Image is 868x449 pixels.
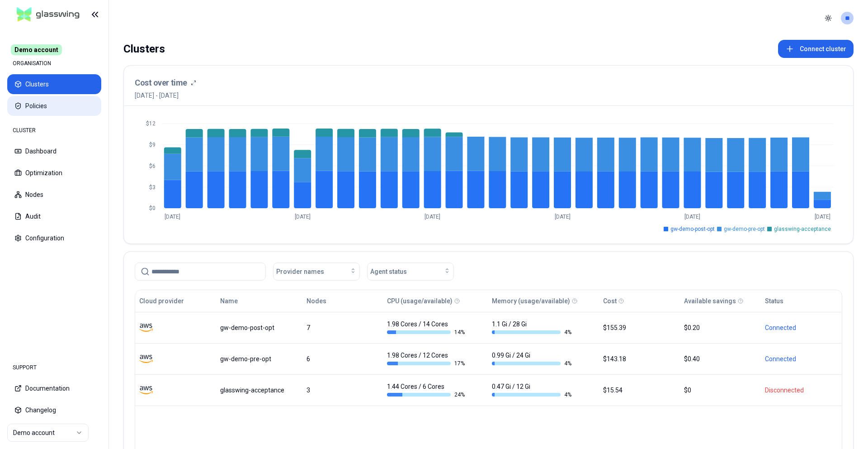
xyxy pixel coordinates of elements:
[684,292,736,310] button: Available savings
[603,354,676,363] div: $143.18
[778,40,854,58] button: Connect cluster
[387,391,467,398] div: 24 %
[273,263,360,281] button: Provider names
[765,323,838,332] div: Connected
[7,358,101,377] div: SUPPORT
[307,386,379,395] div: 3
[220,292,238,310] button: Name
[7,185,101,205] button: Nodes
[149,163,156,169] tspan: $6
[7,121,101,139] div: CLUSTER
[603,292,617,310] button: Cost
[7,54,101,72] div: ORGANISATION
[367,263,454,281] button: Agent status
[135,76,187,89] h3: Cost over time
[149,142,156,148] tspan: $9
[765,296,783,306] div: Status
[307,323,379,332] div: 7
[387,320,467,336] div: 1.98 Cores / 14 Cores
[7,228,101,248] button: Configuration
[220,386,298,395] div: glasswing-acceptance
[425,214,440,220] tspan: [DATE]
[603,386,676,395] div: $15.54
[387,382,467,398] div: 1.44 Cores / 6 Cores
[7,163,101,183] button: Optimization
[492,360,571,367] div: 4 %
[555,214,571,220] tspan: [DATE]
[139,321,153,334] img: aws
[13,4,83,25] img: GlassWing
[670,225,715,233] span: gw-demo-post-opt
[7,74,101,94] button: Clusters
[684,323,757,332] div: $0.20
[307,354,379,363] div: 6
[684,354,757,363] div: $0.40
[492,382,571,398] div: 0.47 Gi / 12 Gi
[7,206,101,226] button: Audit
[135,91,196,100] span: [DATE] - [DATE]
[220,354,298,363] div: gw-demo-pre-opt
[149,184,156,191] tspan: $3
[684,214,700,220] tspan: [DATE]
[220,323,298,332] div: gw-demo-post-opt
[774,225,831,233] span: glasswing-acceptance
[765,354,838,363] div: Connected
[492,292,570,310] button: Memory (usage/available)
[139,383,153,397] img: aws
[307,292,326,310] button: Nodes
[139,292,184,310] button: Cloud provider
[815,214,830,220] tspan: [DATE]
[295,214,311,220] tspan: [DATE]
[139,352,153,366] img: aws
[492,329,571,336] div: 4 %
[387,329,467,336] div: 14 %
[387,351,467,367] div: 1.98 Cores / 12 Cores
[684,386,757,395] div: $0
[7,378,101,398] button: Documentation
[370,267,407,276] span: Agent status
[724,225,765,233] span: gw-demo-pre-opt
[765,386,838,395] div: Disconnected
[492,320,571,336] div: 1.1 Gi / 28 Gi
[165,214,180,220] tspan: [DATE]
[7,400,101,420] button: Changelog
[387,360,467,367] div: 17 %
[603,323,676,332] div: $155.39
[11,44,62,55] span: Demo account
[7,141,101,161] button: Dashboard
[387,292,453,310] button: CPU (usage/available)
[146,120,156,127] tspan: $12
[149,205,156,211] tspan: $0
[492,391,571,398] div: 4 %
[276,267,324,276] span: Provider names
[7,96,101,116] button: Policies
[123,40,165,58] div: Clusters
[492,351,571,367] div: 0.99 Gi / 24 Gi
